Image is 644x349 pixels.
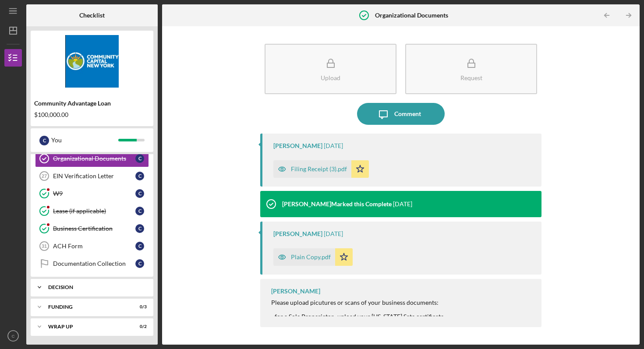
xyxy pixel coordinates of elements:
div: Comment [394,103,421,125]
div: 0 / 3 [131,304,147,310]
a: W9 C [35,185,149,202]
div: Documentation Collection [53,260,135,267]
img: Product logo [31,35,153,88]
div: C [135,207,144,215]
div: C [135,259,144,268]
time: 2025-09-18 13:49 [324,142,343,149]
div: Funding [48,304,125,310]
a: Lease (if applicable) C [35,202,149,220]
div: Wrap up [48,324,125,329]
a: Documentation Collection C [35,255,149,272]
a: 31ACH Form C [35,237,149,255]
div: EIN Verification Letter [53,173,135,180]
div: Organizational Documents [53,155,135,162]
div: C [135,189,144,198]
div: Community Advantage Loan [34,100,150,107]
div: Upload [321,74,340,81]
div: Business Certification [53,225,135,232]
button: Upload [265,44,396,94]
div: Decision [48,285,142,290]
a: Organizational Documents C [35,150,149,167]
button: Request [405,44,537,94]
div: [PERSON_NAME] [273,230,322,237]
div: You [51,133,118,148]
div: Lease (if applicable) [53,208,135,215]
tspan: 27 [42,173,47,179]
div: ACH Form [53,243,135,250]
div: Filing Receipt (3).pdf [291,166,347,173]
button: Filing Receipt (3).pdf [273,160,369,178]
time: 2025-09-18 13:48 [324,230,343,237]
tspan: 31 [42,243,47,249]
time: 2025-09-18 13:48 [393,201,412,208]
div: [PERSON_NAME] [271,288,320,295]
div: 0 / 2 [131,324,147,329]
button: Plain Copy.pdf [273,248,353,266]
div: [PERSON_NAME] Marked this Complete [282,201,392,208]
text: C [12,334,15,338]
b: Organizational Documents [375,12,448,19]
a: 27EIN Verification Letter C [35,167,149,185]
button: Comment [357,103,445,125]
div: C [135,172,144,180]
div: $100,000.00 [34,111,150,118]
div: Plain Copy.pdf [291,254,331,261]
a: Business Certification C [35,220,149,237]
div: Request [460,74,482,81]
div: [PERSON_NAME] [273,142,322,149]
b: Checklist [79,12,105,19]
div: W9 [53,190,135,197]
div: C [135,224,144,233]
div: C [135,242,144,250]
div: C [39,136,49,145]
div: C [135,154,144,163]
button: C [4,327,22,345]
